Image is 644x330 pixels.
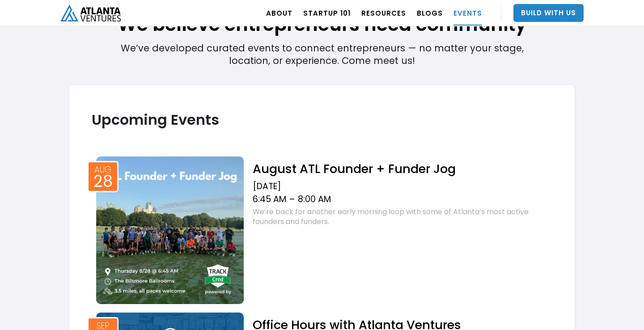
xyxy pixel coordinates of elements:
a: ABOUT [266,0,292,25]
img: Event thumb [96,157,244,304]
a: EVENTS [453,0,482,25]
div: 28 [93,175,113,188]
div: – [289,194,295,205]
h2: August ATL Founder + Funder Jog [253,161,552,177]
div: 8:00 AM [298,194,331,205]
a: Startup 101 [303,0,351,25]
a: RESOURCES [361,0,406,25]
a: BLOGS [417,0,443,25]
a: Build With Us [513,4,584,22]
div: Sep [97,322,110,330]
div: We’re back for another early morning loop with some of Atlanta’s most active founders and funders. [253,207,552,227]
div: [DATE] [253,181,552,192]
a: Event thumbAug28August ATL Founder + Funder Jog[DATE]6:45 AM–8:00 AMWe’re back for another early ... [92,154,552,304]
div: 6:45 AM [253,194,286,205]
h2: Upcoming Events [92,112,552,127]
div: Aug [94,165,111,174]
